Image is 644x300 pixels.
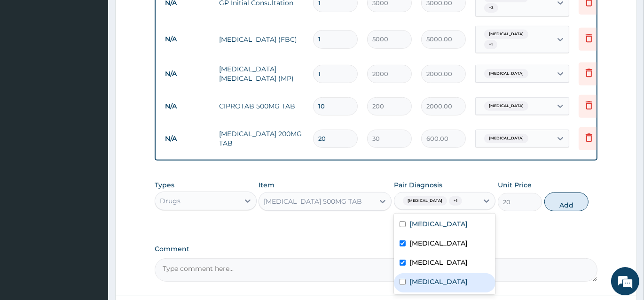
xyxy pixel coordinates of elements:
span: [MEDICAL_DATA] [484,30,528,39]
button: Add [544,192,589,211]
label: [MEDICAL_DATA] [409,238,468,248]
label: Pair Diagnosis [394,180,442,190]
label: Comment [155,245,597,253]
td: N/A [160,65,214,83]
label: [MEDICAL_DATA] [409,219,468,229]
span: + 3 [484,3,498,13]
span: [MEDICAL_DATA] [484,69,528,78]
div: Minimize live chat window [154,5,177,27]
td: [MEDICAL_DATA] 200MG TAB [214,124,308,153]
label: [MEDICAL_DATA] [409,258,468,267]
span: [MEDICAL_DATA] [484,101,528,111]
img: d_794563401_company_1708531726252_794563401 [17,47,38,70]
td: CIPROTAB 500MG TAB [214,97,308,115]
td: N/A [160,130,214,147]
td: N/A [160,31,214,48]
span: [MEDICAL_DATA] [484,134,528,143]
span: + 1 [449,196,462,206]
span: [MEDICAL_DATA] [403,196,447,206]
div: Chat with us now [49,53,158,65]
td: [MEDICAL_DATA] [MEDICAL_DATA] (MP) [214,60,308,88]
label: Unit Price [498,180,532,190]
td: N/A [160,98,214,115]
label: Item [259,180,275,190]
textarea: Type your message and hit 'Enter' [5,200,179,233]
div: [MEDICAL_DATA] 500MG TAB [264,197,362,206]
span: + 1 [484,40,497,49]
td: [MEDICAL_DATA] (FBC) [214,30,308,49]
div: Drugs [160,196,181,206]
label: [MEDICAL_DATA] [409,277,468,286]
span: We're online! [55,90,130,185]
label: Types [155,181,174,189]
